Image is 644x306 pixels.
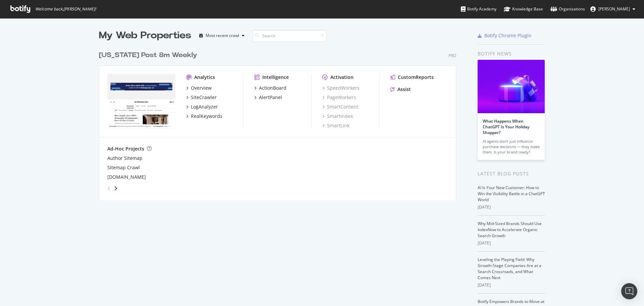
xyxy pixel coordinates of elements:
div: grid [99,42,462,200]
div: Knowledge Base [504,6,543,12]
div: Assist [397,86,411,93]
div: Organizations [550,6,585,12]
div: Open Intercom Messenger [621,283,637,299]
a: SmartIndex [322,113,353,120]
div: My Web Properties [99,29,191,42]
div: Botify Chrome Plugin [484,32,532,39]
div: [DATE] [478,240,545,246]
img: washingtonpost.com [107,74,175,128]
span: Ben Sumner [598,6,630,12]
div: [DATE] [478,282,545,288]
div: RealKeywords [191,113,222,120]
div: SiteCrawler [191,94,217,101]
div: Latest Blog Posts [478,170,545,177]
a: [DOMAIN_NAME] [107,174,146,180]
div: angle-left [105,183,113,194]
a: SiteCrawler [186,94,217,101]
div: Pro [448,53,456,58]
div: AlertPanel [259,94,282,101]
a: Sitemap Crawl [107,164,140,171]
a: AI Is Your New Customer: How to Win the Visibility Battle in a ChatGPT World [478,185,545,203]
a: Why Mid-Sized Brands Should Use IndexNow to Accelerate Organic Search Growth [478,221,542,238]
div: LogAnalyzer [191,103,218,110]
button: Most recent crawl [197,30,247,41]
a: AlertPanel [254,94,282,101]
a: Leveling the Playing Field: Why Growth-Stage Companies Are at a Search Crossroads, and What Comes... [478,257,541,280]
input: Search [253,30,326,42]
a: Assist [390,86,411,93]
a: RealKeywords [186,113,222,120]
div: Botify Academy [461,6,496,12]
a: What Happens When ChatGPT Is Your Holiday Shopper? [483,118,529,135]
a: Botify Chrome Plugin [478,32,532,39]
a: LogAnalyzer [186,103,218,110]
div: Ad-Hoc Projects [107,145,144,152]
a: Overview [186,85,212,91]
div: [US_STATE] Post 8m Weekly [99,50,197,60]
div: Activation [330,74,354,81]
a: CustomReports [390,74,434,81]
div: Botify news [478,50,545,57]
a: SmartLink [322,122,350,129]
img: What Happens When ChatGPT Is Your Holiday Shopper? [478,60,545,113]
a: SpeedWorkers [322,85,360,91]
div: angle-right [113,185,118,192]
div: AI agents don’t just influence purchase decisions — they make them. Is your brand ready? [483,139,540,155]
a: Author Sitemap [107,155,143,162]
div: Most recent crawl [206,34,239,38]
button: [PERSON_NAME] [585,4,641,14]
div: [DATE] [478,204,545,210]
a: [US_STATE] Post 8m Weekly [99,50,200,60]
div: Intelligence [262,74,289,81]
a: ActionBoard [254,85,286,91]
div: Analytics [194,74,215,81]
a: PageWorkers [322,94,356,101]
span: Welcome back, [PERSON_NAME] ! [35,6,96,12]
div: Overview [191,85,212,91]
a: SmartContent [322,103,358,110]
div: ActionBoard [259,85,286,91]
div: CustomReports [398,74,434,81]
